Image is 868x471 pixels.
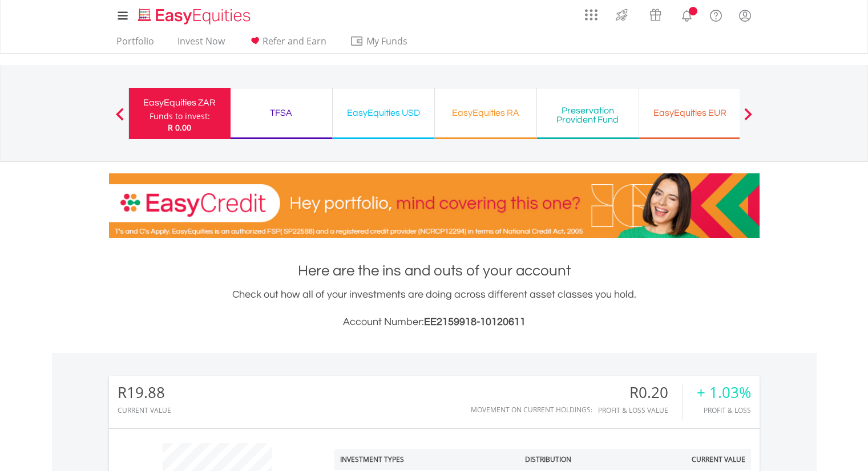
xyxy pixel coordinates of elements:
[646,6,665,24] img: vouchers-v2.svg
[697,384,751,401] div: + 1.03%
[340,105,427,121] div: EasyEquities USD
[639,3,672,24] a: Vouchers
[350,34,425,48] span: My Funds
[136,95,224,111] div: EasyEquities ZAR
[598,407,683,414] div: Profit & Loss Value
[109,173,760,238] img: EasyCredit Promotion Banner
[108,113,131,125] button: Previous
[578,3,605,21] a: AppsGrid
[598,384,683,401] div: R0.20
[168,122,191,133] span: R 0.00
[109,287,760,330] div: Check out how all of your investments are doing across different asset classes you hold.
[136,7,255,26] img: EasyEquities_Logo.png
[646,105,734,121] div: EasyEquities EUR
[134,3,255,26] a: Home page
[647,449,751,470] th: Current Value
[112,35,159,53] a: Portfolio
[737,113,760,125] button: Next
[109,314,760,330] h3: Account Number:
[701,3,730,26] a: FAQ's and Support
[118,407,171,414] div: CURRENT VALUE
[525,454,571,464] div: Distribution
[697,407,751,414] div: Profit & Loss
[237,105,325,121] div: TFSA
[263,35,326,47] span: Refer and Earn
[334,449,473,470] th: Investment Types
[109,261,760,281] h1: Here are the ins and outs of your account
[424,316,526,327] span: EE2159918-10120611
[672,3,701,26] a: Notifications
[442,105,530,121] div: EasyEquities RA
[150,111,210,122] div: Funds to invest:
[173,35,229,53] a: Invest Now
[244,35,331,53] a: Refer and Earn
[544,106,632,124] div: Preservation Provident Fund
[118,384,171,401] div: R19.88
[612,6,631,24] img: thrive-v2.svg
[585,9,597,21] img: grid-menu-icon.svg
[730,3,760,28] a: My Profile
[471,406,592,413] div: Movement on Current Holdings:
